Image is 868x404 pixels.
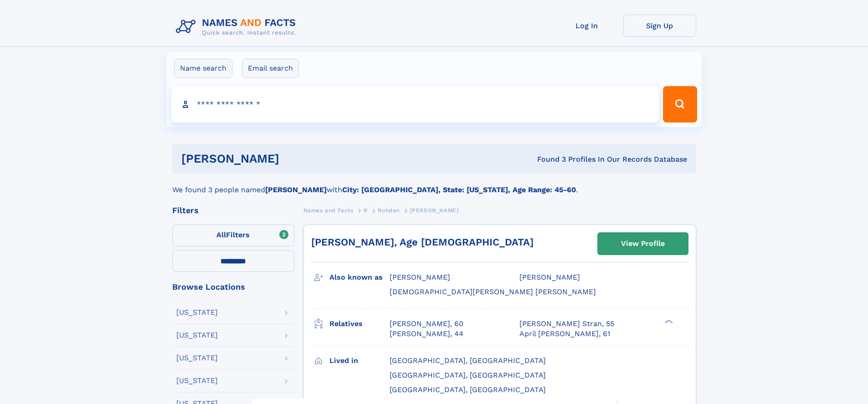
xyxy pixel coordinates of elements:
[390,273,450,281] span: [PERSON_NAME]
[329,353,390,368] h3: Lived in
[390,329,463,339] a: [PERSON_NAME], 44
[265,185,327,194] b: [PERSON_NAME]
[663,318,673,324] div: ❯
[623,15,696,37] a: Sign Up
[242,59,299,78] label: Email search
[216,230,226,239] span: All
[303,205,354,216] a: Names and Facts
[181,153,408,164] h1: [PERSON_NAME]
[172,225,294,246] label: Filters
[329,270,390,285] h3: Also known as
[176,309,218,316] div: [US_STATE]
[378,207,400,214] span: Rohden
[408,154,687,164] div: Found 3 Profiles In Our Records Database
[378,205,400,216] a: Rohden
[364,207,368,214] span: R
[621,233,665,254] div: View Profile
[172,206,294,215] div: Filters
[176,332,218,339] div: [US_STATE]
[311,236,534,248] a: [PERSON_NAME], Age [DEMOGRAPHIC_DATA]
[172,174,696,195] div: We found 3 people named with .
[410,207,459,214] span: [PERSON_NAME]
[519,273,580,281] span: [PERSON_NAME]
[171,86,659,123] input: search input
[176,377,218,384] div: [US_STATE]
[390,287,596,296] span: [DEMOGRAPHIC_DATA][PERSON_NAME] [PERSON_NAME]
[550,15,623,37] a: Log In
[329,316,390,332] h3: Relatives
[390,356,546,365] span: [GEOGRAPHIC_DATA], [GEOGRAPHIC_DATA]
[390,385,546,394] span: [GEOGRAPHIC_DATA], [GEOGRAPHIC_DATA]
[598,233,688,255] a: View Profile
[172,15,303,39] img: Logo Names and Facts
[519,329,610,339] a: April [PERSON_NAME], 61
[390,371,546,379] span: [GEOGRAPHIC_DATA], [GEOGRAPHIC_DATA]
[364,205,368,216] a: R
[172,283,294,291] div: Browse Locations
[176,354,218,362] div: [US_STATE]
[663,86,697,123] button: Search Button
[390,319,463,329] a: [PERSON_NAME], 60
[342,185,576,194] b: City: [GEOGRAPHIC_DATA], State: [US_STATE], Age Range: 45-60
[519,319,614,329] a: [PERSON_NAME] Stran, 55
[174,59,232,78] label: Name search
